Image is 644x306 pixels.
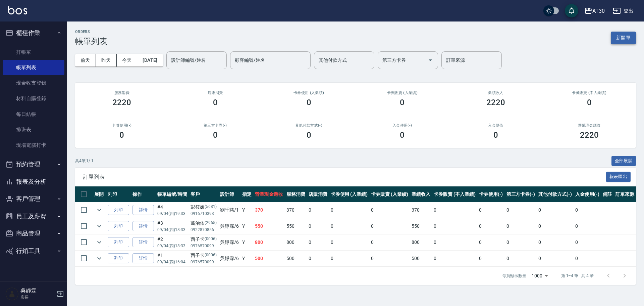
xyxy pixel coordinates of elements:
button: 行銷工具 [3,242,64,260]
td: 0 [505,251,537,266]
p: 09/04 (四) 16:04 [157,259,187,265]
button: 櫃檯作業 [3,24,64,42]
div: 西子卡 [191,236,217,243]
h3: 帳單列表 [75,37,107,46]
th: 操作 [131,186,156,202]
td: 0 [574,218,601,234]
button: 列印 [108,221,129,231]
td: 0 [537,218,574,234]
th: 客戶 [189,186,218,202]
td: 0 [369,202,410,218]
th: 服務消費 [285,186,307,202]
a: 現場電腦打卡 [3,137,64,153]
td: 0 [329,218,370,234]
button: expand row [94,205,104,215]
th: 第三方卡券(-) [505,186,537,202]
p: 0976570099 [191,259,217,265]
h3: 0 [307,98,311,107]
td: 0 [307,218,329,234]
td: 0 [477,251,505,266]
button: 商品管理 [3,225,64,242]
p: 09/04 (四) 18:33 [157,227,187,233]
td: 0 [369,251,410,266]
td: 500 [253,251,285,266]
p: 09/04 (四) 19:33 [157,211,187,217]
button: 昨天 [96,54,117,67]
p: 0976570099 [191,243,217,249]
td: Y [240,218,253,234]
h3: 0 [213,130,218,140]
h2: 營業現金應收 [550,123,628,128]
td: #4 [156,202,189,218]
p: 店長 [20,294,55,300]
button: 報表匯出 [606,172,631,182]
td: 0 [537,251,574,266]
td: 吳靜霖 /6 [218,251,240,266]
h2: 第三方卡券(-) [177,123,254,128]
td: 0 [329,234,370,250]
a: 詳情 [132,205,154,215]
td: 0 [574,234,601,250]
td: 0 [432,234,477,250]
th: 訂單來源 [614,186,636,202]
th: 帳單編號/時間 [156,186,189,202]
a: 詳情 [132,237,154,248]
p: (0006) [205,236,217,243]
th: 展開 [93,186,106,202]
td: 0 [432,218,477,234]
p: (0006) [205,252,217,259]
td: 0 [505,234,537,250]
th: 卡券販賣 (不入業績) [432,186,477,202]
h2: 卡券使用 (入業績) [270,91,347,95]
th: 卡券使用(-) [477,186,505,202]
button: AT30 [582,4,607,18]
div: AT30 [592,7,605,15]
p: 共 4 筆, 1 / 1 [75,158,94,164]
td: 370 [253,202,285,218]
p: 0916710393 [191,211,217,217]
td: 0 [307,251,329,266]
button: 今天 [117,54,138,67]
a: 排班表 [3,122,64,137]
button: 預約管理 [3,156,64,173]
td: 0 [505,218,537,234]
td: 吳靜霖 /6 [218,234,240,250]
p: (2965) [205,220,217,227]
th: 營業現金應收 [253,186,285,202]
a: 詳情 [132,221,154,231]
td: 0 [477,234,505,250]
th: 備註 [601,186,614,202]
th: 店販消費 [307,186,329,202]
button: 客戶管理 [3,190,64,208]
div: 1000 [529,267,550,285]
th: 其他付款方式(-) [537,186,574,202]
button: 全部展開 [611,156,636,166]
button: 登出 [610,5,636,17]
span: 訂單列表 [83,174,606,180]
td: 550 [285,218,307,234]
td: 劉千慈 /1 [218,202,240,218]
th: 業績收入 [410,186,432,202]
td: 800 [410,234,432,250]
td: 0 [329,251,370,266]
td: 800 [253,234,285,250]
p: 09/04 (四) 18:33 [157,243,187,249]
td: 370 [410,202,432,218]
h2: 業績收入 [457,91,535,95]
td: #1 [156,251,189,266]
button: 列印 [108,237,129,248]
div: 彭筱媛 [191,204,217,211]
td: 0 [369,234,410,250]
h3: 2220 [486,98,505,107]
h2: 卡券販賣 (入業績) [364,91,441,95]
h3: 2220 [580,130,599,140]
td: 0 [537,234,574,250]
td: 吳靜霖 /6 [218,218,240,234]
td: Y [240,202,253,218]
h2: 卡券販賣 (不入業績) [550,91,628,95]
td: 800 [285,234,307,250]
button: expand row [94,221,104,231]
td: #2 [156,234,189,250]
h2: ORDERS [75,30,107,34]
a: 材料自購登錄 [3,91,64,106]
